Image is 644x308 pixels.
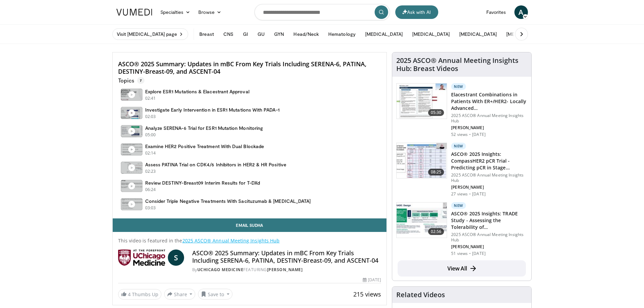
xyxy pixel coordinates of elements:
p: 2025 ASCO® Annual Meeting Insights Hub [451,113,527,124]
span: 4 [128,291,131,298]
p: 2025 ASCO® Annual Meeting Insights Hub [451,232,527,243]
a: A [514,5,528,19]
p: 2025 ASCO® Annual Meeting Insights Hub [451,172,527,183]
button: Breast [195,27,218,41]
a: Browse [194,5,225,19]
a: [PERSON_NAME] [267,267,303,273]
span: 02:56 [428,228,444,235]
button: CNS [219,27,238,41]
h4: Related Videos [396,291,445,299]
button: Hematology [324,27,360,41]
a: Specialties [156,5,195,19]
button: [MEDICAL_DATA] [408,27,454,41]
h4: 2025 ASCO® Annual Meeting Insights Hub: Breast Videos [396,56,527,73]
p: 02:03 [145,114,156,120]
p: 06:24 [145,187,156,193]
p: 03:03 [145,205,156,211]
p: 52 views [451,132,468,137]
h3: ASCO® 2025 Insights: CompassHER2 pCR Trial - Predicting pCR in Stage… [451,151,527,171]
button: Ask with AI [395,5,438,19]
p: 02:14 [145,150,156,156]
input: Search topics, interventions [254,4,390,20]
a: 02:56 New ASCO® 2025 Insights: TRADE Study - Assessing the Tolerability of [PERSON_NAME]… 2025 AS... [396,202,527,256]
img: VuMedi Logo [116,9,152,16]
p: [PERSON_NAME] [451,244,527,250]
div: · [469,251,471,256]
button: [MEDICAL_DATA] [361,27,407,41]
p: [PERSON_NAME] [451,185,527,190]
p: New [451,143,466,149]
span: 215 views [353,290,381,298]
button: Head/Neck [289,27,323,41]
p: This video is featured in the [118,237,381,244]
img: daa17dac-e583-41a0-b24c-09cd222882b1.150x105_q85_crop-smart_upscale.jpg [397,84,447,119]
p: 02:41 [145,95,156,101]
p: [DATE] [472,251,486,256]
button: Share [164,289,196,300]
h4: Examine HER2 Positive Treatment With Dual Blockade [145,143,264,149]
a: Visit [MEDICAL_DATA] page [112,28,188,40]
button: GYN [270,27,288,41]
h3: ASCO® 2025 Insights: TRADE Study - Assessing the Tolerability of [PERSON_NAME]… [451,210,527,231]
h4: ASCO® 2025 Summary: Updates in mBC From Key Trials Including SERENA-6, PATINA, DESTINY-Breast-09,... [192,250,381,264]
p: [DATE] [472,132,486,137]
p: New [451,202,466,209]
h3: Elacestrant Combinations in Patients With ER+/HER2- Locally Advanced… [451,91,527,112]
h4: Review DESTINY-Breast09 Interim Results for T-DXd [145,180,260,186]
button: [MEDICAL_DATA] [455,27,501,41]
img: 737ad197-8ab7-4627-a2f5-7793ea469170.150x105_q85_crop-smart_upscale.jpg [397,203,447,238]
a: 2025 ASCO® Annual Meeting Insights Hub [182,237,280,244]
h4: Assess PATINA Trial on CDK4/6 Inhibitors in HER2 & HR Positive [145,162,286,168]
button: GU [253,27,269,41]
a: UChicago Medicine [197,267,244,273]
img: ff61f47f-3848-4312-8336-7bfa7d1b103a.150x105_q85_crop-smart_upscale.jpg [397,143,447,178]
a: 08:25 New ASCO® 2025 Insights: CompassHER2 pCR Trial - Predicting pCR in Stage… 2025 ASCO® Annual... [396,143,527,197]
a: View All [398,260,526,277]
button: [MEDICAL_DATA] [502,27,548,41]
a: S [168,250,184,266]
span: 05:30 [428,109,444,116]
a: Email Sudha [113,218,387,232]
div: · [469,132,471,137]
p: Topics [118,77,145,84]
div: [DATE] [363,277,381,283]
p: 05:00 [145,132,156,138]
p: 27 views [451,191,468,197]
div: By FEATURING [192,267,381,273]
h4: Consider Triple Negative Treatments With Sacituzumab & [MEDICAL_DATA] [145,198,311,204]
img: UChicago Medicine [118,250,165,266]
button: Save to [198,289,232,300]
p: [PERSON_NAME] [451,125,527,131]
a: Favorites [482,5,510,19]
button: GI [239,27,252,41]
p: [DATE] [472,191,486,197]
h4: Analyze SERENA-6 Trial for ESR1 Mutation Monitoring [145,125,263,131]
p: 02:23 [145,168,156,174]
h4: Explore ESR1 Mutations & Elacestrant Approval [145,89,249,95]
h4: Investigate Early Intervention in ESR1 Mutations With PADA-1 [145,107,280,113]
p: New [451,83,466,90]
span: 7 [137,77,145,84]
a: 4 Thumbs Up [118,289,161,300]
div: · [469,191,471,197]
span: 08:25 [428,169,444,175]
a: 05:30 New Elacestrant Combinations in Patients With ER+/HER2- Locally Advanced… 2025 ASCO® Annual... [396,83,527,137]
h4: ASCO® 2025 Summary: Updates in mBC From Key Trials Including SERENA-6, PATINA, DESTINY-Breast-09,... [118,61,381,75]
p: 51 views [451,251,468,256]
